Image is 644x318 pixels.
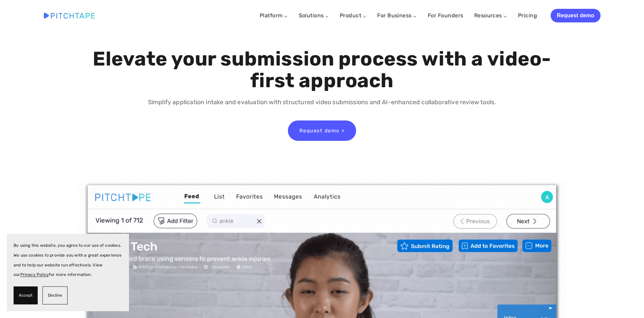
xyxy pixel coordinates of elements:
[7,234,129,311] section: Cookie banner
[260,12,288,19] a: Platform ⌵
[91,48,553,92] h1: Elevate your submission process with a video-first approach
[20,272,49,277] a: Privacy Policy
[428,10,463,22] a: For Founders
[44,13,95,18] img: Pitchtape | Video Submission Management Software
[14,286,38,304] button: Accept
[474,12,507,19] a: Resources ⌵
[518,10,537,22] a: Pricing
[299,12,329,19] a: Solutions ⌵
[377,12,417,19] a: For Business ⌵
[42,286,68,304] button: Decline
[551,9,600,22] a: Request demo
[91,97,553,107] p: Simplify application intake and evaluation with structured video submissions and AI-enhanced coll...
[340,12,366,19] a: Product ⌵
[14,241,122,280] p: By using this website, you agree to our use of cookies. We use cookies to provide you with a grea...
[48,291,62,300] span: Decline
[19,291,33,300] span: Accept
[288,120,356,141] a: Request demo >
